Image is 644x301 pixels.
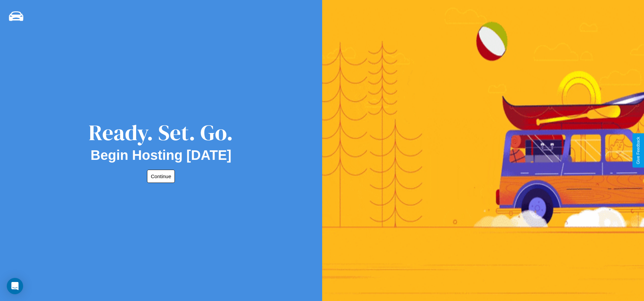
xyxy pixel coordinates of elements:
div: Ready. Set. Go. [89,117,233,148]
button: Continue [147,170,175,183]
div: Give Feedback [636,137,641,164]
h2: Begin Hosting [DATE] [91,148,232,163]
div: Open Intercom Messenger [7,278,23,294]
